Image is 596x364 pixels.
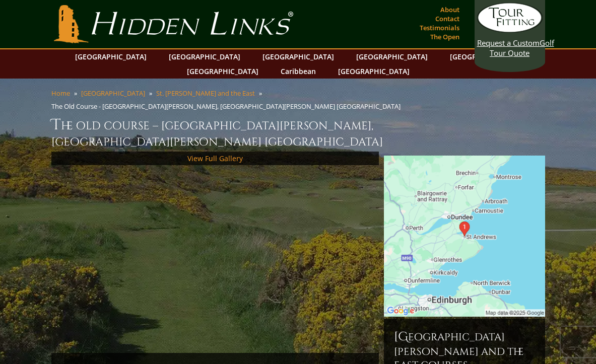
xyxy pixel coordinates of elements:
span: Request a Custom [477,38,540,48]
a: [GEOGRAPHIC_DATA] [333,64,415,79]
a: St. [PERSON_NAME] and the East [156,89,255,98]
a: [GEOGRAPHIC_DATA] [182,64,263,79]
a: Request a CustomGolf Tour Quote [477,3,543,58]
img: Google Map of St Andrews Links, St Andrews, United Kingdom [384,156,545,317]
a: Home [51,89,70,98]
a: [GEOGRAPHIC_DATA] [445,49,526,64]
a: View Full Gallery [187,154,243,163]
li: The Old Course - [GEOGRAPHIC_DATA][PERSON_NAME], [GEOGRAPHIC_DATA][PERSON_NAME] [GEOGRAPHIC_DATA] [51,102,405,111]
a: [GEOGRAPHIC_DATA] [70,49,152,64]
a: [GEOGRAPHIC_DATA] [351,49,433,64]
a: [GEOGRAPHIC_DATA] [164,49,245,64]
a: Testimonials [417,21,462,35]
a: Caribbean [276,64,321,79]
a: About [438,3,462,17]
a: [GEOGRAPHIC_DATA] [257,49,339,64]
a: [GEOGRAPHIC_DATA] [81,89,145,98]
a: Contact [433,12,462,26]
h1: The Old Course – [GEOGRAPHIC_DATA][PERSON_NAME], [GEOGRAPHIC_DATA][PERSON_NAME] [GEOGRAPHIC_DATA] [51,115,545,150]
a: The Open [428,30,462,44]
